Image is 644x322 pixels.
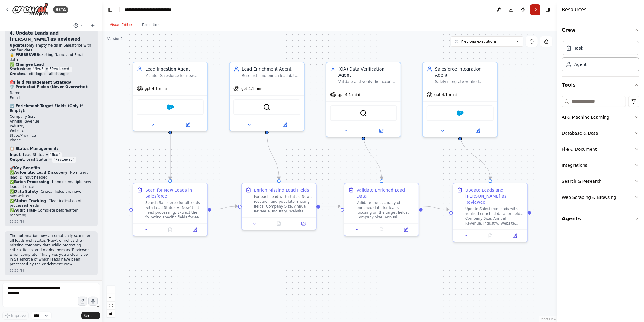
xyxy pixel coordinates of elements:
button: Web Scraping & Browsing [562,189,639,205]
strong: 🔒 PRESERVES [10,53,39,57]
div: (QA) Data Verification AgentValidate and verify the accuracy of enriched lead data before integra... [326,62,401,137]
button: Start a new chat [88,22,98,29]
div: Update Leads and [PERSON_NAME] as Reviewed [465,187,524,205]
nav: breadcrumb [124,7,191,13]
span: Improve [11,313,26,318]
button: fit view [107,302,115,310]
div: File & Document [562,146,597,152]
li: Industry [10,124,93,129]
div: Validate the accuracy of enriched data for leads, focusing on the target fields: Company Size, An... [357,200,415,220]
li: audit logs of all changes [10,72,93,77]
div: Lead Enrichment AgentResearch and enrich lead data by gathering comprehensive company information... [229,62,305,131]
strong: 🔄 Enrichment Target Fields (Only if Empty): [10,104,83,113]
div: Lead Ingestion AgentMonitor Salesforce for new leads with status 'New' and retrieve their details... [133,62,208,131]
li: existing Name and Email data [10,53,93,62]
img: SerperDevTool [263,103,271,111]
div: 12:20 PM [10,219,24,224]
button: Send [81,312,100,319]
li: from to [10,62,93,72]
div: Research and enrich lead data by gathering comprehensive company information using web search and... [242,73,300,78]
button: No output available [266,220,292,227]
div: (QA) Data Verification Agent [338,66,397,78]
strong: Creates [10,72,25,76]
code: 'Reviewed' [48,67,72,72]
div: Search Salesforce for all leads with Lead Status = 'New' that need processing. Extract the follow... [145,200,204,220]
button: Click to speak your automation idea [88,297,98,306]
button: zoom out [107,294,115,302]
button: Search & Research [562,173,639,189]
button: Open in side panel [364,127,398,134]
button: Previous executions [451,36,523,47]
div: Enrich Missing Lead FieldsFor each lead with status 'New', research and populate missing fields: ... [241,183,317,230]
g: Edge from 4811433e-bd30-4c2e-bbda-d3608b303d3e to 4f3bf670-456c-4aae-abd3-64089554f57e [212,203,238,212]
button: Open in side panel [293,220,314,227]
button: Hide left sidebar [106,5,114,14]
img: Salesforce [457,110,464,117]
button: Integrations [562,157,639,173]
li: Annual Revenue [10,119,93,124]
button: Agents [562,210,639,227]
li: Email [10,96,93,100]
li: State/Province [10,133,93,138]
div: Validate and verify the accuracy of enriched lead data before integration into Salesforce. Ensure... [338,79,397,84]
li: Website [10,129,93,133]
button: Open in side panel [184,226,205,233]
button: Tools [562,77,639,94]
strong: Data Safety [14,189,38,194]
p: The automation now automatically scans for all leads with status 'New', enriches their missing co... [10,234,93,267]
strong: Key Benefits [14,166,40,170]
g: Edge from 05768423-fa02-4c5d-9b68-d46644d6b14f to 4811433e-bd30-4c2e-bbda-d3608b303d3e [167,133,173,179]
img: SerperDevTool [360,110,367,117]
div: For each lead with status 'New', research and populate missing fields: Company Size, Annual Reven... [254,194,312,214]
g: Edge from d1edfd20-588d-4e19-8c24-926ef798b788 to 4f3bf670-456c-4aae-abd3-64089554f57e [264,133,282,179]
strong: Updates [10,43,27,48]
button: toggle interactivity [107,310,115,317]
a: React Flow attribution [540,317,556,321]
div: Scan for New Leads in SalesforceSearch Salesforce for all leads with Lead Status = 'New' that nee... [133,183,208,236]
button: Open in side panel [268,121,302,128]
img: Salesforce [167,103,174,111]
button: Upload files [78,297,87,306]
g: Edge from 0bbdb7e8-5435-4030-87a1-a2c4bc821e68 to 81e92411-e15a-4aa9-ba4e-1f962c6bd0c5 [360,133,385,179]
button: No output available [369,226,395,233]
div: Version 2 [107,36,123,41]
strong: 📋 Status Management: [10,146,58,151]
div: Search & Research [562,178,602,184]
div: Validate Enriched Lead Data [357,187,415,199]
li: Phone [10,138,93,143]
div: Tools [562,94,639,210]
li: : Lead Status = [10,153,93,157]
code: 'New' [49,152,62,158]
h4: Resources [562,6,587,13]
div: BETA [53,6,68,13]
li: : Lead Status = [10,157,93,162]
div: React Flow controls [107,286,115,317]
code: 'New' [31,67,45,72]
div: Crew [562,39,639,76]
strong: Input [10,153,21,157]
button: Crew [562,22,639,39]
g: Edge from 4f3bf670-456c-4aae-abd3-64089554f57e to 81e92411-e15a-4aa9-ba4e-1f962c6bd0c5 [320,203,340,209]
span: gpt-4.1-mini [145,86,167,91]
button: Switch to previous chat [71,22,85,29]
button: File & Document [562,141,639,157]
div: Lead Enrichment Agent [242,66,300,72]
li: Company Size [10,114,93,119]
button: Hide right sidebar [544,5,552,14]
button: Visual Editor [105,19,137,31]
span: gpt-4.1-mini [338,92,360,97]
li: Name [10,91,93,96]
div: AI & Machine Learning [562,114,609,120]
button: Open in side panel [461,127,495,134]
button: Open in side panel [396,226,416,233]
div: Salesforce Integration AgentSafely integrate verified enriched data back into Salesforce using a ... [422,62,498,137]
span: gpt-4.1-mini [434,92,457,97]
div: Salesforce Integration Agent [435,66,494,78]
strong: Automatic Lead Discovery [14,170,67,175]
span: Previous executions [461,39,497,44]
span: Send [84,313,93,318]
div: Scan for New Leads in Salesforce [145,187,204,199]
button: No output available [478,232,503,239]
li: only empty fields in Salesforce with verified data [10,43,93,53]
button: Execution [137,19,165,31]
